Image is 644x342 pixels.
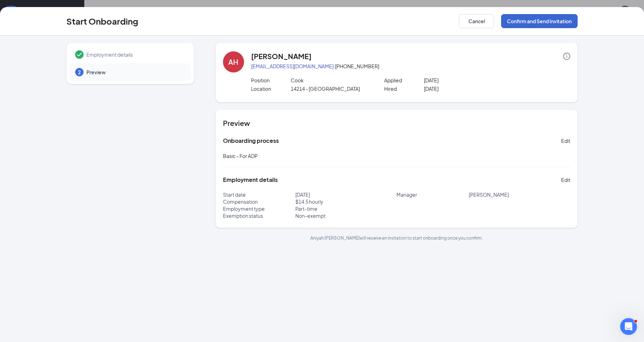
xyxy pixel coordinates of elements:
p: Applied [384,77,424,84]
h5: Employment details [223,176,278,184]
p: [DATE] [424,85,504,92]
button: Cancel [459,14,494,28]
p: Position [251,77,291,84]
p: Hired [384,85,424,92]
p: Hi 14214 👋 [14,50,126,62]
p: 14214 - [GEOGRAPHIC_DATA] [291,85,370,92]
h4: [PERSON_NAME] [251,51,311,61]
p: Non-exempt [295,212,397,219]
a: [EMAIL_ADDRESS][DOMAIN_NAME] [251,63,334,69]
button: Edit [561,174,570,185]
p: [DATE] [424,77,504,84]
p: Employment type [223,205,295,212]
span: 2 [78,69,81,76]
img: Profile image for Mike [96,11,110,25]
button: Messages [47,220,93,248]
span: Basic - For ADP [223,153,258,159]
svg: Checkmark [75,50,84,59]
p: [PERSON_NAME] [469,191,570,198]
h3: Start Onboarding [66,15,138,27]
p: · [PHONE_NUMBER] [251,63,570,70]
div: Close [121,11,133,24]
iframe: Intercom live chat [620,318,637,335]
div: Send us a messageWe typically reply in under a minute [7,83,133,109]
div: We typically reply in under a minute [14,96,117,103]
span: Preview [86,69,184,76]
p: Cook [291,77,370,84]
span: Edit [561,137,570,144]
span: Home [15,237,31,242]
p: Aniyah [PERSON_NAME] will receive an invitation to start onboarding once you confirm. [216,235,578,241]
button: Edit [561,135,570,146]
button: Tickets [94,220,140,248]
p: How can we help? [14,62,126,74]
span: info-circle [563,53,570,60]
p: [DATE] [295,191,397,198]
img: Profile image for Nino [82,11,96,25]
div: Send us a message [14,89,117,96]
span: Edit [561,176,570,183]
p: Part-time [295,205,397,212]
p: Manager [396,191,469,198]
div: AH [228,57,238,67]
p: Compensation [223,198,295,205]
p: Exemption status [223,212,295,219]
p: Start date [223,191,295,198]
p: $ 14.5 hourly [295,198,397,205]
span: Tickets [109,237,126,242]
span: Messages [58,237,83,242]
p: Location [251,85,291,92]
span: Employment details [86,51,184,58]
h4: Preview [223,118,570,128]
h5: Onboarding process [223,137,279,145]
img: Profile image for Renz [69,11,83,25]
button: Confirm and Send Invitation [501,14,578,28]
img: logo [14,15,55,24]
